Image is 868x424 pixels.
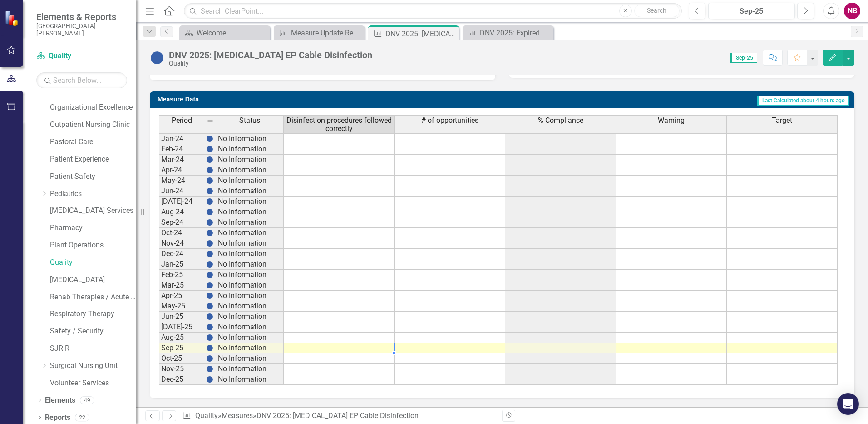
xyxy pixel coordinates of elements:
td: May-24 [159,176,204,186]
td: No Information [216,217,284,228]
td: Jun-24 [159,186,204,197]
a: SJRIR [50,343,136,354]
img: BgCOk07PiH71IgAAAABJRU5ErkJggg== [206,261,213,268]
td: Oct-25 [159,353,204,364]
td: Nov-24 [159,238,204,249]
a: Rehab Therapies / Acute Wound Care [50,292,136,303]
td: No Information [216,374,284,385]
td: No Information [216,133,284,144]
img: BgCOk07PiH71IgAAAABJRU5ErkJggg== [206,219,213,226]
span: Last Calculated about 4 hours ago [757,96,849,106]
td: No Information [216,364,284,374]
a: Organizational Excellence [50,102,136,113]
img: BgCOk07PiH71IgAAAABJRU5ErkJggg== [206,323,213,331]
input: Search Below... [36,72,127,88]
a: Plant Operations [50,240,136,251]
a: Quality [195,411,218,420]
div: Measure Update Report [291,27,362,39]
small: [GEOGRAPHIC_DATA][PERSON_NAME] [36,22,127,37]
div: DNV 2025: Expired Products [480,27,551,39]
img: BgCOk07PiH71IgAAAABJRU5ErkJggg== [206,240,213,247]
a: Volunteer Services [50,378,136,389]
img: BgCOk07PiH71IgAAAABJRU5ErkJggg== [206,156,213,163]
div: Welcome [197,27,268,39]
span: % Compliance [538,116,583,125]
td: Sep-25 [159,343,204,353]
img: No Information [150,50,164,65]
img: BgCOk07PiH71IgAAAABJRU5ErkJggg== [206,271,213,278]
td: Sep-24 [159,217,204,228]
img: BgCOk07PiH71IgAAAABJRU5ErkJggg== [206,250,213,257]
img: BgCOk07PiH71IgAAAABJRU5ErkJggg== [206,187,213,195]
td: Oct-24 [159,228,204,238]
a: Quality [50,257,136,268]
div: Open Intercom Messenger [837,393,859,415]
span: # of opportunities [421,116,478,125]
td: Feb-24 [159,144,204,155]
a: Measures [222,411,253,420]
td: No Information [216,249,284,259]
a: Pastoral Care [50,137,136,147]
a: Respiratory Therapy [50,309,136,319]
td: No Information [216,301,284,312]
td: Feb-25 [159,270,204,280]
td: Dec-25 [159,374,204,385]
td: No Information [216,176,284,186]
td: No Information [216,197,284,207]
img: BgCOk07PiH71IgAAAABJRU5ErkJggg== [206,292,213,299]
span: Target [772,116,792,125]
img: BgCOk07PiH71IgAAAABJRU5ErkJggg== [206,208,213,216]
td: Jan-24 [159,133,204,144]
td: No Information [216,207,284,217]
div: DNV 2025: [MEDICAL_DATA] EP Cable Disinfection [256,411,419,420]
span: Warning [658,116,685,125]
img: BgCOk07PiH71IgAAAABJRU5ErkJggg== [206,146,213,153]
td: Jun-25 [159,312,204,322]
td: No Information [216,343,284,353]
span: Status [239,116,260,125]
button: NB [844,3,860,19]
div: DNV 2025: [MEDICAL_DATA] EP Cable Disinfection [169,50,372,60]
td: No Information [216,333,284,343]
input: Search ClearPoint... [184,3,682,19]
img: BgCOk07PiH71IgAAAABJRU5ErkJggg== [206,355,213,362]
img: BgCOk07PiH71IgAAAABJRU5ErkJggg== [206,313,213,320]
span: Elements & Reports [36,11,127,22]
img: 8DAGhfEEPCf229AAAAAElFTkSuQmCC [207,117,214,125]
img: BgCOk07PiH71IgAAAABJRU5ErkJggg== [206,177,213,184]
a: Surgical Nursing Unit [50,361,136,371]
a: Safety / Security [50,326,136,337]
img: BgCOk07PiH71IgAAAABJRU5ErkJggg== [206,344,213,352]
a: Measure Update Report [276,27,362,39]
td: Apr-25 [159,291,204,301]
td: No Information [216,270,284,280]
div: 22 [75,414,89,421]
td: No Information [216,353,284,364]
img: ClearPoint Strategy [5,10,20,26]
img: BgCOk07PiH71IgAAAABJRU5ErkJggg== [206,282,213,289]
a: [MEDICAL_DATA] Services [50,206,136,216]
a: Elements [45,395,75,406]
a: Pharmacy [50,223,136,233]
img: BgCOk07PiH71IgAAAABJRU5ErkJggg== [206,229,213,237]
div: » » [182,411,495,421]
td: No Information [216,144,284,155]
span: Search [647,7,666,14]
td: No Information [216,291,284,301]
img: BgCOk07PiH71IgAAAABJRU5ErkJggg== [206,376,213,383]
div: Quality [169,60,372,67]
td: Jan-25 [159,259,204,270]
td: [DATE]-25 [159,322,204,333]
span: Sep-25 [730,53,757,63]
td: May-25 [159,301,204,312]
a: DNV 2025: Expired Products [465,27,551,39]
img: BgCOk07PiH71IgAAAABJRU5ErkJggg== [206,334,213,341]
img: BgCOk07PiH71IgAAAABJRU5ErkJggg== [206,198,213,205]
img: BgCOk07PiH71IgAAAABJRU5ErkJggg== [206,135,213,142]
td: No Information [216,155,284,165]
h3: Measure Data [158,96,370,103]
td: Nov-25 [159,364,204,374]
img: BgCOk07PiH71IgAAAABJRU5ErkJggg== [206,365,213,373]
td: Mar-25 [159,280,204,291]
